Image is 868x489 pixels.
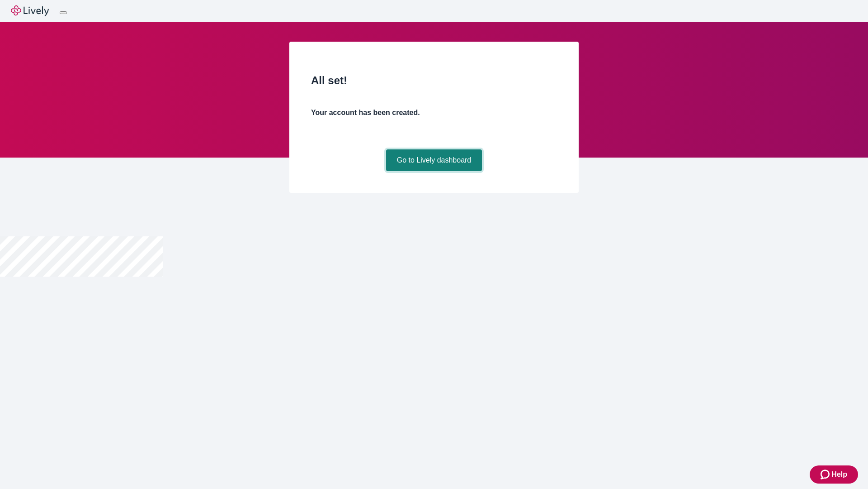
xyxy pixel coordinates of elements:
a: Go to Lively dashboard [386,149,482,171]
h4: Your account has been created. [311,107,557,118]
svg: Zendesk support icon [821,469,831,480]
span: Help [831,469,847,480]
img: Lively [11,5,49,16]
button: Log out [60,11,67,14]
button: Zendesk support iconHelp [810,465,858,484]
h2: All set! [311,72,557,89]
